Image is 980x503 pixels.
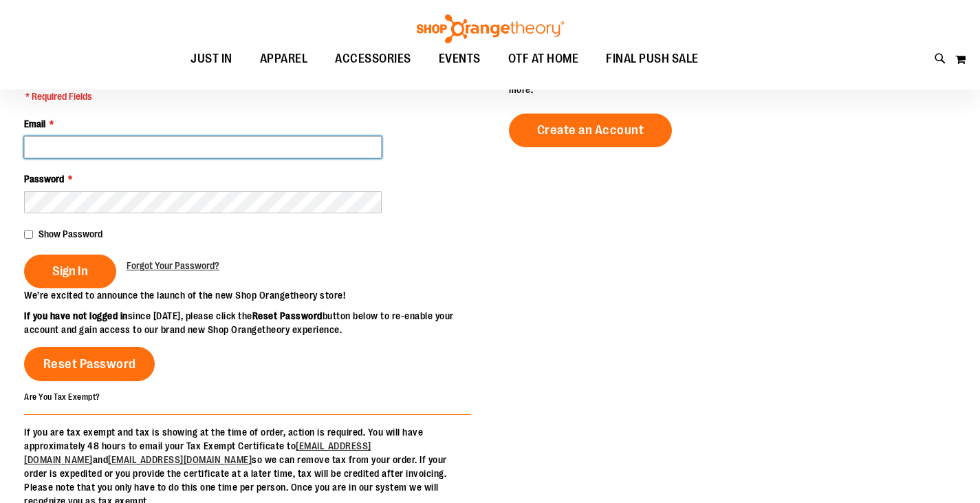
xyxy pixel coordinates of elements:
[494,43,593,75] a: OTF AT HOME
[127,260,219,271] span: Forgot Your Password?
[24,347,155,381] a: Reset Password
[260,43,308,74] span: APPAREL
[52,264,88,279] span: Sign In
[43,356,136,372] span: Reset Password
[425,43,494,75] a: EVENTS
[321,43,425,75] a: ACCESSORIES
[252,310,323,321] strong: Reset Password
[24,118,45,129] span: Email
[509,114,673,147] a: Create an Account
[415,14,566,43] img: Shop Orangetheory
[24,310,128,321] strong: If you have not logged in
[537,122,644,138] span: Create an Account
[606,43,699,74] span: FINAL PUSH SALE
[439,43,481,74] span: EVENTS
[24,255,116,288] button: Sign In
[24,392,100,402] strong: Are You Tax Exempt?
[39,228,102,239] span: Show Password
[508,43,579,74] span: OTF AT HOME
[25,89,242,103] span: * Required Fields
[127,259,219,272] a: Forgot Your Password?
[24,309,490,336] p: since [DATE], please click the button below to re-enable your account and gain access to our bran...
[108,454,252,465] a: [EMAIL_ADDRESS][DOMAIN_NAME]
[190,43,232,74] span: JUST IN
[335,43,411,74] span: ACCESSORIES
[24,173,64,184] span: Password
[177,43,246,75] a: JUST IN
[24,288,490,302] p: We’re excited to announce the launch of the new Shop Orangetheory store!
[592,43,712,75] a: FINAL PUSH SALE
[24,440,371,465] a: [EMAIL_ADDRESS][DOMAIN_NAME]
[246,43,322,75] a: APPAREL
